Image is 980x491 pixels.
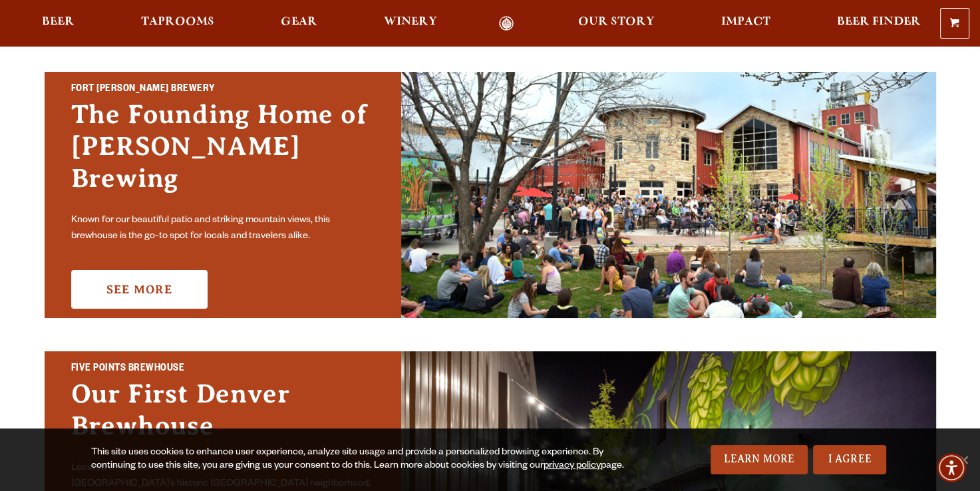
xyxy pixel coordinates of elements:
span: Winery [384,17,437,27]
span: Our Story [578,17,655,27]
a: I Agree [813,445,886,474]
h2: Five Points Brewhouse [71,361,375,378]
a: Winery [375,16,446,31]
span: Beer [42,17,75,27]
span: Impact [721,17,770,27]
img: Fort Collins Brewery & Taproom' [401,72,936,318]
h3: Our First Denver Brewhouse [71,378,375,455]
div: This site uses cookies to enhance user experience, analyze site usage and provide a personalized ... [91,446,639,473]
div: Accessibility Menu [937,453,966,482]
a: Learn More [711,445,808,474]
a: Gear [272,16,326,31]
a: Impact [713,16,779,31]
a: Odell Home [481,16,531,31]
a: Beer [33,16,83,31]
a: See More [71,270,208,309]
span: Gear [281,17,317,27]
a: Taprooms [132,16,223,31]
a: Our Story [570,16,663,31]
h2: Fort [PERSON_NAME] Brewery [71,81,375,98]
span: Beer Finder [837,17,921,27]
h3: The Founding Home of [PERSON_NAME] Brewing [71,98,375,208]
span: Taprooms [141,17,214,27]
a: privacy policy [544,461,601,472]
a: Beer Finder [828,16,929,31]
p: Known for our beautiful patio and striking mountain views, this brewhouse is the go-to spot for l... [71,213,375,245]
